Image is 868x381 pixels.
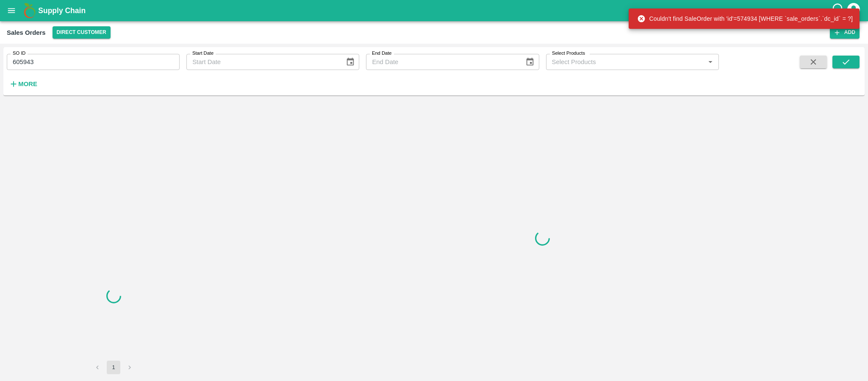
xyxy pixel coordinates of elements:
nav: pagination navigation [89,361,138,374]
button: Open [705,56,716,67]
button: open drawer [2,1,21,20]
label: End Date [372,50,391,57]
input: Start Date [186,54,339,70]
button: Choose date [342,54,358,70]
div: account of current user [846,2,861,20]
button: Add [830,26,860,39]
label: SO ID [13,50,25,57]
div: Couldn't find SaleOrder with 'id'=574934 [WHERE `sale_orders`.`dc_id` = ?] [637,11,853,26]
input: Select Products [549,56,702,67]
button: Choose date [522,54,538,70]
button: Select DC [53,26,111,39]
label: Start Date [192,50,214,57]
div: Sales Orders [7,27,46,38]
button: More [7,77,39,91]
a: Supply Chain [38,5,831,17]
input: End Date [366,54,519,70]
b: Supply Chain [38,6,86,15]
div: customer-support [831,3,846,18]
input: Enter SO ID [7,54,180,70]
strong: More [18,81,37,87]
button: page 1 [107,361,120,374]
label: Select Products [552,50,585,57]
img: logo [21,2,38,19]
